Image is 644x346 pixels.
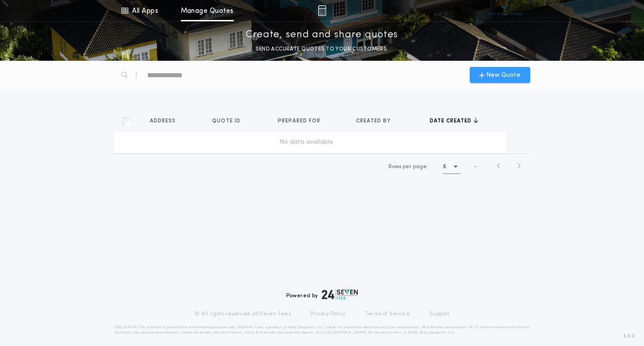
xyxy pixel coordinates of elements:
p: DISCLAIMER: This estimate is provided for informational purposes only. 24|Seven Fees, a product o... [114,325,530,335]
a: Terms of Service [365,311,410,318]
span: - [474,163,477,171]
p: SEND ACCURATE QUOTES TO YOUR CUSTOMERS. [256,45,388,54]
button: 5 [443,160,460,174]
img: logo [322,289,358,300]
img: vs-icon [488,6,521,15]
p: © All rights reserved. 24|Seven Fees [195,311,291,318]
span: New Quote [486,71,520,80]
div: No data available [118,138,496,147]
span: Quote ID [212,118,242,125]
p: Create, send and share quotes [246,28,398,42]
span: Created by [356,118,392,125]
a: Privacy Policy [310,311,346,318]
a: Support [429,311,449,318]
span: Prepared for [278,118,322,125]
span: Rows per page: [388,164,428,169]
button: Created by [356,117,397,126]
span: 3.8.0 [623,332,635,340]
span: Address [150,118,177,125]
a: [URL][DOMAIN_NAME] [323,331,367,334]
button: Address [150,117,182,126]
div: Powered by [286,289,358,300]
img: img [318,5,326,16]
button: Quote ID [212,117,247,126]
span: Date created [430,118,473,125]
button: New Quote [470,67,530,83]
button: Date created [430,117,478,126]
h1: 5 [443,162,446,171]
